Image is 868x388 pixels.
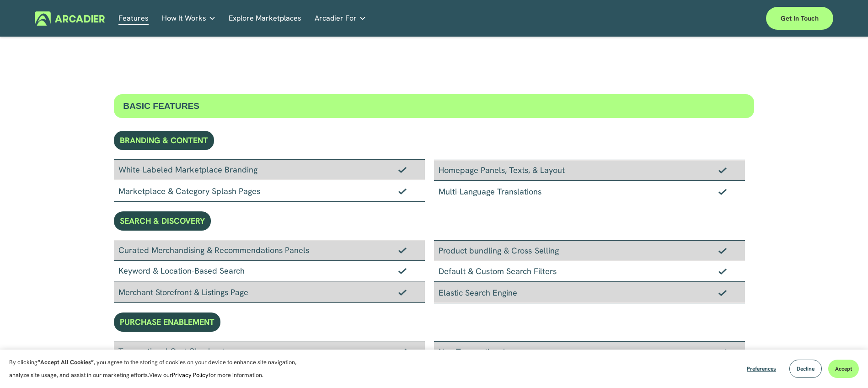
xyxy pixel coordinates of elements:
div: PURCHASE ENABLEMENT [114,313,220,332]
img: Arcadier [35,11,105,26]
strong: “Accept All Cookies” [38,358,94,366]
div: Elastic Search Engine [434,282,745,303]
a: Get in touch [766,7,833,30]
img: Checkmark [398,188,407,194]
div: Merchant Storefront & Listings Page [114,281,425,303]
span: Accept [835,365,852,372]
a: Features [118,11,149,26]
img: Checkmark [398,348,407,355]
div: BRANDING & CONTENT [114,131,214,150]
div: SEARCH & DISCOVERY [114,211,211,231]
div: Default & Custom Search Filters [434,261,745,282]
img: Checkmark [398,167,407,173]
div: Homepage Panels, Texts, & Layout [434,160,745,181]
button: Preferences [740,360,783,378]
img: Checkmark [718,189,727,195]
div: Multi-Language Translations [434,181,745,202]
a: Explore Marketplaces [229,11,301,26]
div: White-Labeled Marketplace Branding [114,159,425,180]
span: Preferences [747,365,776,372]
div: BASIC FEATURES [114,94,754,118]
p: By clicking , you agree to the storing of cookies on your device to enhance site navigation, anal... [9,356,306,382]
a: Privacy Policy [172,371,209,379]
button: Decline [789,360,822,378]
img: Checkmark [398,247,407,253]
div: Marketplace & Category Splash Pages [114,180,425,202]
img: Checkmark [718,290,727,296]
div: Transactional Cart Checkout [114,341,425,362]
img: Checkmark [718,248,727,254]
a: folder dropdown [315,11,366,26]
img: Checkmark [398,289,407,296]
div: Keyword & Location-Based Search [114,261,425,281]
img: Checkmark [398,268,407,274]
button: Accept [828,360,859,378]
span: How It Works [162,12,206,25]
div: Product bundling & Cross-Selling [434,240,745,261]
div: Curated Merchandising & Recommendations Panels [114,240,425,261]
img: Checkmark [718,268,727,275]
span: Arcadier For [315,12,357,25]
div: Non-Transactional [434,341,745,362]
span: Decline [797,365,814,372]
img: Checkmark [718,167,727,173]
a: folder dropdown [162,11,216,26]
img: Checkmark [718,349,727,355]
